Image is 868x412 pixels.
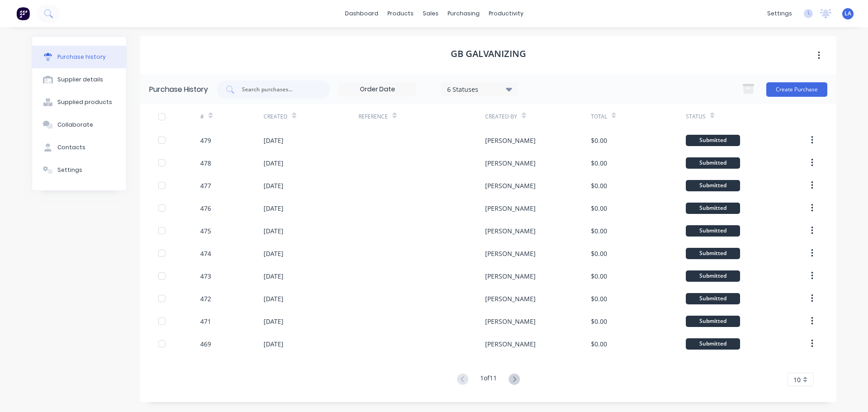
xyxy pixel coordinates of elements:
[264,317,283,326] div: [DATE]
[686,203,740,214] div: Submitted
[383,7,418,20] div: products
[686,316,740,327] div: Submitted
[686,135,740,146] div: Submitted
[200,181,211,190] div: 477
[793,375,801,384] span: 10
[485,271,536,281] div: [PERSON_NAME]
[591,136,607,145] div: $0.00
[57,76,103,84] div: Supplier details
[485,339,536,349] div: [PERSON_NAME]
[340,7,383,20] a: dashboard
[264,113,288,121] div: Created
[591,204,607,213] div: $0.00
[484,7,528,20] div: productivity
[359,113,388,121] div: Reference
[264,249,283,258] div: [DATE]
[480,373,497,386] div: 1 of 11
[264,226,283,236] div: [DATE]
[57,98,112,106] div: Supplied products
[32,91,126,114] button: Supplied products
[686,225,740,237] div: Submitted
[200,294,211,303] div: 472
[686,270,740,282] div: Submitted
[686,157,740,169] div: Submitted
[57,121,93,129] div: Collaborate
[844,9,851,18] span: LA
[32,136,126,159] button: Contacts
[57,166,82,174] div: Settings
[16,7,30,20] img: Factory
[200,136,211,145] div: 479
[443,7,484,20] div: purchasing
[686,113,706,121] div: Status
[418,7,443,20] div: sales
[591,294,607,303] div: $0.00
[591,271,607,281] div: $0.00
[32,114,126,136] button: Collaborate
[447,84,512,94] div: 6 Statuses
[32,159,126,181] button: Settings
[57,53,106,61] div: Purchase history
[485,249,536,258] div: [PERSON_NAME]
[264,181,283,190] div: [DATE]
[32,46,126,68] button: Purchase history
[200,113,204,121] div: #
[591,317,607,326] div: $0.00
[591,339,607,349] div: $0.00
[591,181,607,190] div: $0.00
[485,317,536,326] div: [PERSON_NAME]
[485,204,536,213] div: [PERSON_NAME]
[264,339,283,349] div: [DATE]
[763,7,797,20] div: settings
[200,226,211,236] div: 475
[241,85,316,94] input: Search purchases...
[200,249,211,258] div: 474
[686,293,740,304] div: Submitted
[591,113,607,121] div: Total
[766,82,827,97] button: Create Purchase
[591,158,607,168] div: $0.00
[200,204,211,213] div: 476
[264,136,283,145] div: [DATE]
[200,158,211,168] div: 478
[264,271,283,281] div: [DATE]
[264,204,283,213] div: [DATE]
[686,180,740,191] div: Submitted
[591,249,607,258] div: $0.00
[200,339,211,349] div: 469
[264,158,283,168] div: [DATE]
[200,317,211,326] div: 471
[485,294,536,303] div: [PERSON_NAME]
[57,143,85,152] div: Contacts
[485,136,536,145] div: [PERSON_NAME]
[485,158,536,168] div: [PERSON_NAME]
[200,271,211,281] div: 473
[340,83,415,96] input: Order Date
[149,84,208,95] div: Purchase History
[686,338,740,350] div: Submitted
[591,226,607,236] div: $0.00
[32,68,126,91] button: Supplier details
[264,294,283,303] div: [DATE]
[485,181,536,190] div: [PERSON_NAME]
[451,48,526,59] h1: GB GALVANIZING
[686,248,740,259] div: Submitted
[485,113,517,121] div: Created By
[485,226,536,236] div: [PERSON_NAME]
